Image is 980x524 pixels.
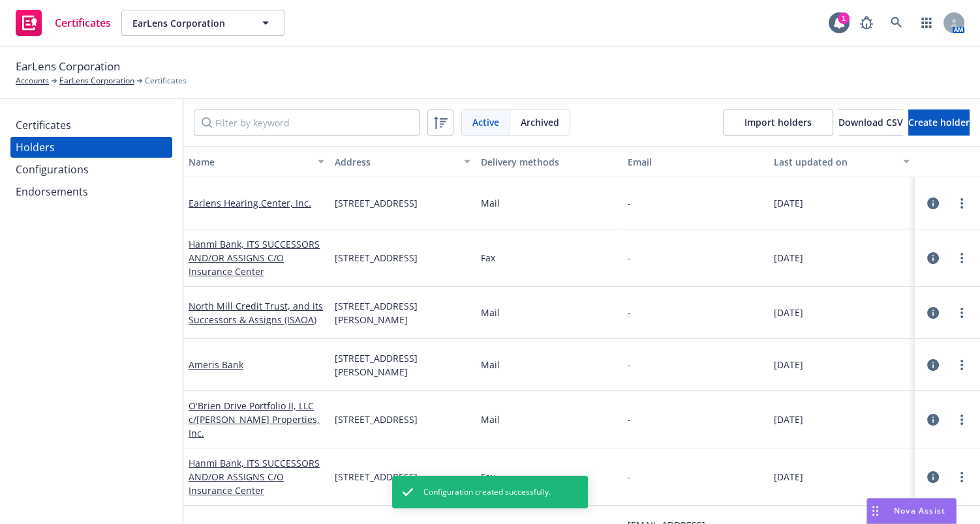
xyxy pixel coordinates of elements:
[628,306,631,319] div: -
[10,137,172,158] a: Holders
[954,469,970,485] a: more
[954,196,970,211] a: more
[774,155,895,169] div: Last updated on
[189,457,320,497] a: Hanmi Bank, ITS SUCCESSORS AND/OR ASSIGNS C/O Insurance Center
[628,196,631,210] div: -
[335,299,470,327] span: [STREET_ADDRESS][PERSON_NAME]
[335,251,418,265] span: [STREET_ADDRESS]
[189,155,310,169] div: Name
[189,197,311,209] a: Earlens Hearing Center, Inc.
[16,181,88,202] div: Endorsements
[628,470,631,484] div: -
[521,115,559,129] span: Archived
[10,181,172,202] a: Endorsements
[954,305,970,321] a: more
[481,306,617,319] div: Mail
[774,306,910,319] div: [DATE]
[10,159,172,180] a: Configurations
[472,115,499,129] span: Active
[628,413,631,426] div: -
[145,75,187,87] span: Certificates
[481,470,617,484] div: Fax
[59,75,134,87] a: EarLens Corporation
[481,251,617,265] div: Fax
[189,400,320,439] a: O'Brien Drive Portfolio II, LLC c/[PERSON_NAME] Properties, Inc.
[883,10,910,36] a: Search
[867,499,883,523] div: Drag to move
[423,486,551,498] span: Configuration created successfully.
[628,358,631,371] div: -
[481,358,617,371] div: Mail
[10,5,116,41] a: Certificates
[908,109,970,136] button: Create holder
[628,251,631,265] div: -
[838,116,903,128] span: Download CSV
[16,159,89,180] div: Configurations
[838,12,850,24] div: 1
[622,146,769,177] button: Email
[16,115,71,136] div: Certificates
[132,16,245,30] span: EarLens Corporation
[55,18,111,28] span: Certificates
[476,146,622,177] button: Delivery methods
[954,250,970,266] a: more
[183,146,329,177] button: Name
[774,413,910,426] div: [DATE]
[481,413,617,426] div: Mail
[189,300,323,326] a: North Mill Credit Trust, and its Successors & Assigns (ISAOA)
[10,115,172,136] a: Certificates
[481,196,617,210] div: Mail
[913,10,940,36] a: Switch app
[481,155,617,169] div: Delivery methods
[744,116,812,128] span: Import holders
[329,146,476,177] button: Address
[189,238,320,278] a: Hanmi Bank, ITS SUCCESSORS AND/OR ASSIGNS C/O Insurance Center
[194,109,420,136] input: Filter by keyword
[774,251,910,265] div: [DATE]
[866,498,957,524] button: Nova Assist
[335,196,418,210] span: [STREET_ADDRESS]
[335,155,456,169] div: Address
[121,10,284,36] button: EarLens Corporation
[954,357,970,373] a: more
[774,470,910,484] div: [DATE]
[908,116,970,128] span: Create holder
[335,351,470,379] span: [STREET_ADDRESS][PERSON_NAME]
[774,358,910,371] div: [DATE]
[838,109,903,136] button: Download CSV
[16,137,55,158] div: Holders
[16,75,49,87] a: Accounts
[723,109,833,136] a: Import holders
[769,146,915,177] button: Last updated on
[954,412,970,428] a: more
[853,10,880,36] a: Report a Bug
[189,358,243,371] a: Ameris Bank
[894,505,945,516] span: Nova Assist
[628,155,763,169] div: Email
[774,196,910,210] div: [DATE]
[16,58,120,75] span: EarLens Corporation
[335,413,418,426] span: [STREET_ADDRESS]
[335,470,418,484] span: [STREET_ADDRESS]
